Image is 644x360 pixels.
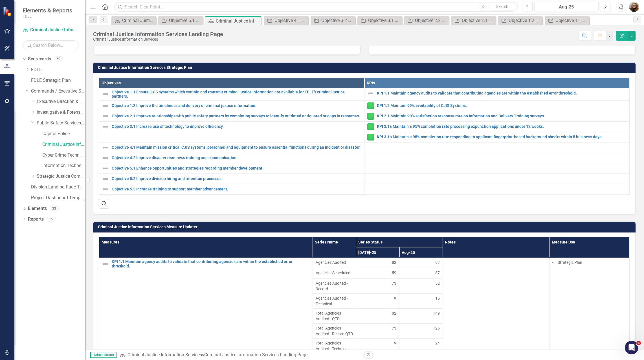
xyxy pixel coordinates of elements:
img: Jennifer Siddoway [629,2,639,12]
td: Double-Click to Edit Right Click for Context Menu [99,88,364,100]
a: Cyber Crime Technology & Telecommunications [42,152,85,159]
span: Agencies Audited - Record [316,280,353,292]
a: KPI 2.1 Maintain 90% satisfaction response rate on Information and Delivery Training surveys. [377,114,627,118]
a: Investigative & Forensic Services Command [37,109,85,116]
a: Criminal Justice Information Services [42,141,85,148]
td: Double-Click to Edit [356,294,399,309]
img: Proceeding as Planned [367,113,374,120]
img: Proceeding as Planned [367,102,374,109]
a: KPI 3.1a Maintain a 95% completion rate processing expunction applications under 12 weeks. [377,124,627,129]
a: Objective 2.1 Improve relationships with public safety partners by completing surveys to identify... [112,114,361,118]
div: Objective 3.1 Maintain specialized support services to external stakeholders. [368,17,401,24]
a: FDLE [31,67,85,73]
td: Double-Click to Edit Right Click for Context Menu [99,174,364,184]
a: FDLE Strategic Plan [31,77,85,84]
a: Objective 1.2 Expand the educational programs for criminal justice executives. [499,17,541,24]
span: Elements & Reports [23,7,72,14]
input: Search ClearPoint... [114,2,518,12]
div: 15 [47,217,56,221]
a: Objective 4.2 Improve disaster readiness training and communication. [112,156,361,160]
div: Criminal Justice Information Services Landing Page [204,352,307,357]
a: Objective 1.1 Maintain transparency and accountability in criminal justice through CJP's mission ... [546,17,588,24]
a: KPI 3.1b Maintain a 95% completion rate responding to applicant fingerprint-based background chec... [377,135,627,139]
a: Commands / Executive Support Branch [31,88,85,95]
img: Proceeding as Planned [367,123,374,130]
div: Criminal Justice Information Services Landing Page [93,31,223,37]
a: Public Safety Services Command [37,120,85,126]
div: Objective 2.1 Provide access to emerging drug trends through CJP's mission with the Medical Exami... [462,17,494,24]
img: Not Defined [102,155,109,161]
a: Objective 3.1 Increase use of technology to improve efficiency. [112,124,361,129]
td: Double-Click to Edit Right Click for Context Menu [364,111,630,121]
a: Scorecards [28,56,51,62]
span: 82 [392,260,396,265]
a: Strategic Justice Command [37,173,85,180]
img: Not Defined [102,113,109,120]
div: Objective 1.1 Maintain transparency and accountability in criminal justice through CJP's mission ... [555,17,588,24]
td: Double-Click to Edit Right Click for Context Menu [364,88,630,100]
h3: Criminal Justice Information Services Measure Updater [98,225,633,229]
span: 5 [636,341,641,345]
div: Aug-25 [536,4,597,10]
a: Executive Direction & Business Support [37,98,85,105]
img: Not Defined [102,102,109,109]
img: Not Defined [367,90,374,97]
a: Criminal Justice Professionalism, Standards & Training Services Landing Page [113,17,155,24]
td: Double-Click to Edit Right Click for Context Menu [99,163,364,174]
div: Criminal Justice Professionalism, Standards & Training Services Landing Page [122,17,155,24]
td: Double-Click to Edit [399,268,443,279]
td: Double-Click to Edit Right Click for Context Menu [99,184,364,194]
span: 9 [394,295,396,301]
a: Objective 2.2 Provide access to resources that assist criminal justice agencies in obtaining and ... [406,17,447,24]
td: Double-Click to Edit [356,279,399,294]
a: Objective 1.2 Improve the timeliness and delivery of criminal justice information. [112,104,361,108]
img: Not Defined [102,175,109,182]
img: Not Defined [102,186,109,193]
div: Objective 3.2 Expand advanced high liability training to meet the needs of the criminal justice c... [321,17,354,24]
img: Not Defined [102,91,109,98]
td: Double-Click to Edit [313,279,356,294]
a: Objective 5.1 Expand classroom-based member development program and engagement opportunities. [160,17,201,24]
span: Agencies Audited [316,260,353,265]
span: 73 [392,280,396,286]
td: Double-Click to Edit Right Click for Context Menu [364,132,630,142]
span: 87 [435,270,440,276]
td: Double-Click to Edit [399,294,443,309]
td: Double-Click to Edit [356,268,399,279]
span: Agencies Scheduled [316,270,353,276]
span: 9 [394,340,396,346]
button: Aug-25 [534,2,599,12]
td: Double-Click to Edit [313,268,356,279]
img: ClearPoint Strategy [3,6,13,16]
img: Not Defined [102,144,109,151]
a: Elements [28,205,47,212]
a: KPI 1.1 Maintain agency audits to validate that contributing agencies are within the established ... [377,91,627,95]
a: Objective 4.1 Maintain mission critical CJIS systems, personnel and equipment to ensure essential... [112,145,361,150]
span: Total Agencies Audited - QTD [316,310,353,322]
a: Objective 5.2 Improve division hiring and retention processes. [112,177,361,181]
a: Objective 4.1 Deliver timely and accurate information on reported disaster fatalities in accordan... [265,17,307,24]
span: 52 [435,280,440,286]
a: Objective 5.3 Increase training to support member advancement. [112,187,361,191]
span: Search [496,4,508,9]
td: Double-Click to Edit [313,258,356,268]
img: Not Defined [102,165,109,172]
td: Double-Click to Edit [313,294,356,309]
td: Double-Click to Edit Right Click for Context Menu [99,142,364,153]
span: Total Agencies Audited - Technical QTD [316,340,353,357]
a: Objective 1.1 Ensure CJIS systems which contain and transmit criminal justice information are ava... [112,90,361,99]
a: Objective 2.1 Provide access to emerging drug trends through CJP's mission with the Medical Exami... [452,17,494,24]
span: Total Agencies Audited - Record QTD [316,325,353,337]
input: Search Below... [23,40,79,50]
td: Double-Click to Edit Right Click for Context Menu [99,111,364,121]
img: Not Defined [102,261,109,267]
a: Objective 5.1 Enhance opportunities and strategies regarding member development. [112,166,361,170]
span: 82 [392,310,396,316]
div: 33 [50,206,59,211]
span: 73 [392,325,396,331]
small: FDLE [23,14,72,18]
span: 67 [435,260,440,265]
a: Criminal Justice Information Services [23,27,79,33]
a: Information Technology Services [42,163,85,169]
td: Double-Click to Edit Right Click for Context Menu [364,121,630,132]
